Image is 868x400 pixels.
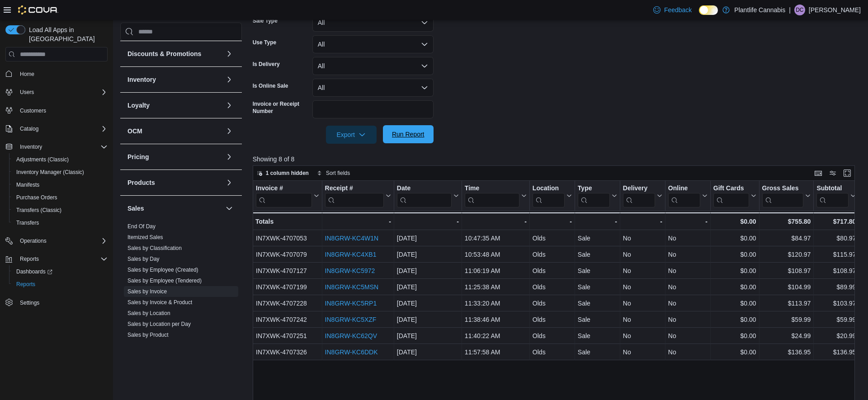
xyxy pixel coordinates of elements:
[120,221,242,376] div: Sales
[9,204,111,216] button: Transfers (Classic)
[816,314,856,325] div: $59.99
[313,168,354,179] button: Sort fields
[20,255,39,263] span: Reports
[816,265,856,276] div: $108.97
[127,101,150,110] h3: Loyalty
[762,265,811,276] div: $108.97
[2,122,111,135] button: Catalog
[578,298,617,309] div: Sale
[127,320,191,328] span: Sales by Location per Day
[578,184,610,207] div: Type
[13,154,108,165] span: Adjustments (Classic)
[16,87,108,98] span: Users
[16,87,38,98] button: Users
[16,123,108,134] span: Catalog
[256,282,319,292] div: IN7XWK-4707199
[650,1,695,19] a: Feedback
[20,125,38,132] span: Catalog
[762,184,811,207] button: Gross Sales
[623,233,662,244] div: No
[816,282,856,292] div: $89.99
[20,89,34,96] span: Users
[816,216,856,227] div: $717.80
[578,282,617,292] div: Sale
[2,253,111,265] button: Reports
[16,254,42,264] button: Reports
[623,314,662,325] div: No
[713,330,756,341] div: $0.00
[533,347,572,358] div: Olds
[699,5,718,15] input: Dark Mode
[16,105,108,116] span: Customers
[13,205,65,216] a: Transfers (Classic)
[762,184,803,193] div: Gross Sales
[762,347,811,358] div: $136.95
[397,298,459,309] div: [DATE]
[255,216,319,227] div: Totals
[578,184,610,193] div: Type
[383,125,434,143] button: Run Report
[127,321,191,327] a: Sales by Location per Day
[668,314,708,325] div: No
[253,17,278,24] label: Sale Type
[623,298,662,309] div: No
[13,279,39,290] a: Reports
[2,235,111,247] button: Operations
[713,282,756,292] div: $0.00
[312,14,434,32] button: All
[533,314,572,325] div: Olds
[25,25,108,43] span: Load All Apps in [GEOGRAPHIC_DATA]
[13,167,108,178] span: Inventory Manager (Classic)
[762,249,811,260] div: $120.97
[9,265,111,278] a: Dashboards
[668,233,708,244] div: No
[16,68,108,79] span: Home
[713,298,756,309] div: $0.00
[578,347,617,358] div: Sale
[789,5,791,15] p: |
[465,330,527,341] div: 11:40:22 AM
[224,151,235,162] button: Pricing
[465,216,527,227] div: -
[13,279,108,290] span: Reports
[312,57,434,75] button: All
[5,63,108,333] nav: Complex example
[20,237,47,245] span: Operations
[16,219,39,226] span: Transfers
[533,216,572,227] div: -
[713,347,756,358] div: $0.00
[127,310,170,316] a: Sales by Location
[762,216,811,227] div: $755.80
[127,278,202,284] a: Sales by Employee (Tendered)
[266,169,309,177] span: 1 column hidden
[816,233,856,244] div: $80.97
[253,100,309,115] label: Invoice or Receipt Number
[9,153,111,166] button: Adjustments (Classic)
[256,314,319,325] div: IN7XWK-4707242
[325,184,383,193] div: Receipt #
[256,184,319,207] button: Invoice #
[578,233,617,244] div: Sale
[16,281,35,288] span: Reports
[127,204,144,213] h3: Sales
[713,184,749,207] div: Gift Card Sales
[533,184,565,207] div: Location
[668,265,708,276] div: No
[816,249,856,260] div: $115.97
[2,104,111,117] button: Customers
[256,249,319,260] div: IN7XWK-4707079
[127,288,167,295] a: Sales by Invoice
[16,169,84,176] span: Inventory Manager (Classic)
[13,154,72,165] a: Adjustments (Classic)
[762,314,811,325] div: $59.99
[127,266,198,273] span: Sales by Employee (Created)
[16,254,108,264] span: Reports
[668,298,708,309] div: No
[397,282,459,292] div: [DATE]
[623,184,655,193] div: Delivery
[533,184,572,207] button: Location
[13,205,108,216] span: Transfers (Classic)
[256,233,319,244] div: IN7XWK-4707053
[224,100,235,111] button: Loyalty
